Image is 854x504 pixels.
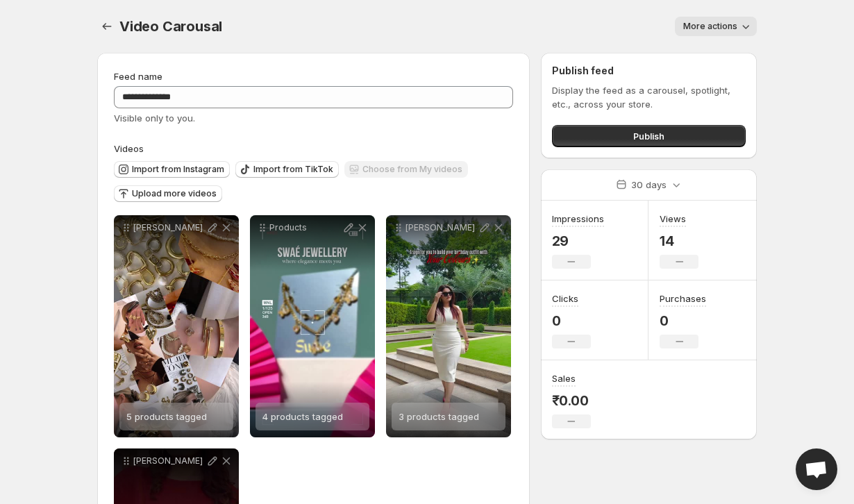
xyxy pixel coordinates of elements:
p: [PERSON_NAME] [133,455,206,467]
p: 0 [552,312,591,329]
span: 4 products tagged [262,411,343,422]
span: Import from Instagram [132,164,224,175]
p: 30 days [631,178,667,192]
span: Visible only to you. [114,112,195,124]
button: Import from TikTok [235,161,339,178]
div: [PERSON_NAME]5 products tagged [114,215,239,437]
button: Import from Instagram [114,161,230,178]
p: 0 [660,312,706,329]
h3: Clicks [552,292,578,305]
h3: Purchases [660,292,706,305]
p: Display the feed as a carousel, spotlight, etc., across your store. [552,83,746,111]
h3: Sales [552,371,576,385]
span: Feed name [114,71,162,82]
span: Publish [633,129,664,143]
div: Products4 products tagged [250,215,375,437]
div: Open chat [796,448,837,490]
h3: Impressions [552,212,604,226]
button: Upload more videos [114,185,222,202]
span: 5 products tagged [126,411,207,422]
span: Video Carousal [119,18,222,35]
p: Products [269,222,342,233]
p: [PERSON_NAME] [133,222,206,233]
span: Videos [114,143,144,154]
button: Publish [552,125,746,147]
span: Upload more videos [132,188,217,199]
p: ₹0.00 [552,392,591,409]
h3: Views [660,212,686,226]
span: Import from TikTok [253,164,333,175]
h2: Publish feed [552,64,746,78]
span: More actions [683,21,737,32]
p: [PERSON_NAME] [405,222,478,233]
div: [PERSON_NAME]3 products tagged [386,215,511,437]
button: Settings [97,17,117,36]
button: More actions [675,17,757,36]
p: 14 [660,233,698,249]
p: 29 [552,233,604,249]
span: 3 products tagged [399,411,479,422]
